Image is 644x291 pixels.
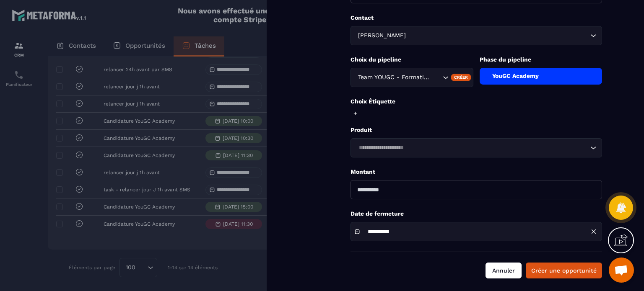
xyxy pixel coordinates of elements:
[351,210,602,218] p: Date de fermeture
[432,73,441,82] input: Search for option
[486,263,522,278] button: Annuler
[351,26,602,45] div: Search for option
[408,31,588,40] input: Search for option
[351,14,602,22] p: Contact
[351,126,602,134] p: Produit
[609,258,634,283] a: Ouvrir le chat
[480,56,602,64] p: Phase du pipeline
[351,168,602,176] p: Montant
[351,68,473,87] div: Search for option
[356,143,588,152] input: Search for option
[356,31,408,40] span: [PERSON_NAME]
[351,56,473,64] p: Choix du pipeline
[351,98,602,106] p: Choix Étiquette
[356,73,432,82] span: Team YOUGC - Formations
[526,263,602,278] button: Créer une opportunité
[351,138,602,157] div: Search for option
[451,74,471,81] div: Créer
